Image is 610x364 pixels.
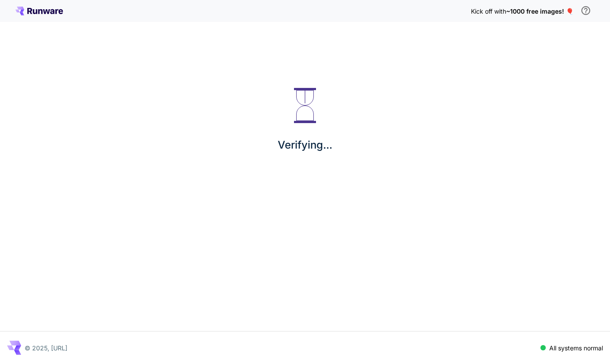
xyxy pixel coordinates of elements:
span: ~1000 free images! 🎈 [506,7,573,15]
span: Kick off with [471,7,506,15]
button: In order to qualify for free credit, you need to sign up with a business email address and click ... [577,2,595,19]
p: © 2025, [URL] [25,343,67,353]
p: Verifying... [278,137,332,153]
p: All systems normal [549,343,603,353]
